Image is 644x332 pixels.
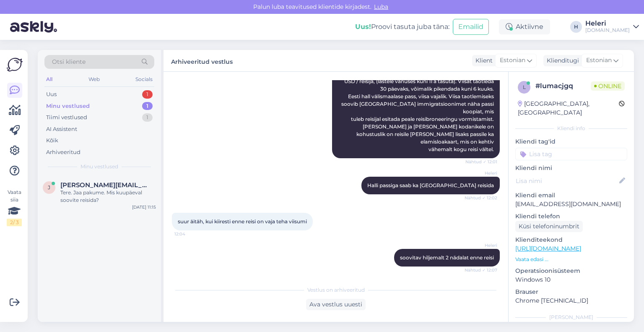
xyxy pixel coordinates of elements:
[367,182,494,188] span: Halli passiga saab ka [GEOGRAPHIC_DATA] reisida
[515,212,627,221] p: Kliendi telefon
[515,200,627,209] p: [EMAIL_ADDRESS][DOMAIN_NAME]
[515,235,627,244] p: Klienditeekond
[515,288,627,296] p: Brauser
[60,189,156,204] div: Tere. Jaa pakume. Mis kuupäeval soovite reisida?
[518,99,619,117] div: [GEOGRAPHIC_DATA], [GEOGRAPHIC_DATA]
[535,81,591,91] div: # lumacjgq
[586,56,612,65] span: Estonian
[515,191,627,200] p: Kliendi email
[355,22,449,32] div: Proovi tasuta juba täna:
[142,90,153,99] div: 1
[515,221,583,232] div: Küsi telefoninumbrit
[585,27,630,34] div: [DOMAIN_NAME]
[307,286,365,294] span: Vestlus on arhiveeritud
[543,56,579,65] div: Klienditugi
[371,3,391,10] span: Luba
[465,267,497,273] span: Nähtud ✓ 12:07
[515,137,627,146] p: Kliendi tag'id
[46,125,77,133] div: AI Assistent
[515,256,627,263] p: Vaata edasi ...
[515,314,627,321] div: [PERSON_NAME]
[46,113,87,122] div: Tiimi vestlused
[174,231,206,237] span: 12:04
[585,20,639,34] a: Heleri[DOMAIN_NAME]
[52,58,86,66] span: Otsi kliente
[7,57,23,73] img: Askly Logo
[46,148,80,157] div: Arhiveeritud
[400,254,494,261] span: soovitav hiljemalt 2 nädalat enne reisi
[60,181,148,189] span: jan.sinkejev@live.com
[515,296,627,305] p: Chrome [TECHNICAL_ID]
[516,176,618,186] input: Lisa nimi
[48,184,50,191] span: j
[515,245,581,252] a: [URL][DOMAIN_NAME]
[591,81,625,91] span: Online
[499,19,550,34] div: Aktiivne
[570,21,582,33] div: H
[472,56,493,65] div: Klient
[80,163,118,170] span: Minu vestlused
[515,125,627,132] div: Kliendi info
[453,19,489,35] button: Emailid
[87,74,101,85] div: Web
[171,55,233,66] label: Arhiveeritud vestlus
[142,113,153,122] div: 1
[132,204,156,210] div: [DATE] 11:15
[355,23,371,31] b: Uus!
[134,74,154,85] div: Socials
[500,56,525,65] span: Estonian
[7,219,22,226] div: 2 / 3
[306,299,366,310] div: Ava vestlus uuesti
[465,159,497,165] span: Nähtud ✓ 12:01
[44,74,54,85] div: All
[515,267,627,275] p: Operatsioonisüsteem
[515,164,627,173] p: Kliendi nimi
[465,195,497,201] span: Nähtud ✓ 12:02
[466,170,497,176] span: Heleri
[46,102,90,110] div: Minu vestlused
[585,20,630,27] div: Heleri
[178,218,307,225] span: suur äitäh, kui kiiresti enne reisi on vaja teha viisumi
[466,242,497,248] span: Heleri
[7,188,22,226] div: Vaata siia
[46,136,58,145] div: Kõik
[46,90,57,99] div: Uus
[142,102,153,110] div: 1
[523,84,526,90] span: l
[515,148,627,160] input: Lisa tag
[515,275,627,284] p: Windows 10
